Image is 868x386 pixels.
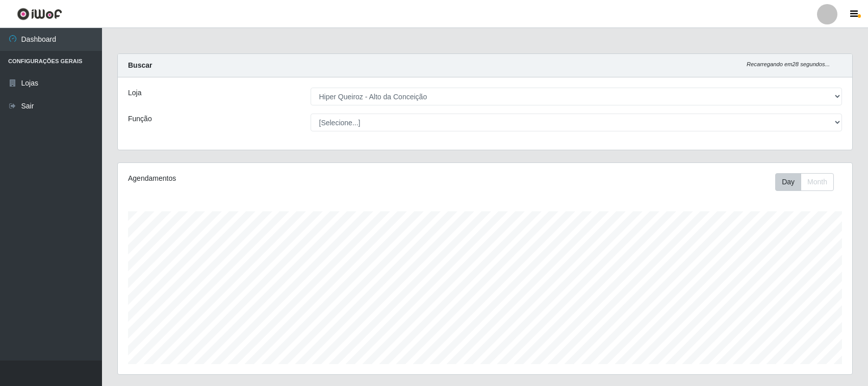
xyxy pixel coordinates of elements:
button: Month [801,173,834,191]
img: CoreUI Logo [17,8,62,20]
label: Função [128,114,152,124]
strong: Buscar [128,61,152,69]
label: Loja [128,88,141,98]
i: Recarregando em 28 segundos... [747,61,830,67]
button: Day [775,173,801,191]
div: First group [775,173,834,191]
div: Agendamentos [128,173,417,184]
div: Toolbar with button groups [775,173,842,191]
